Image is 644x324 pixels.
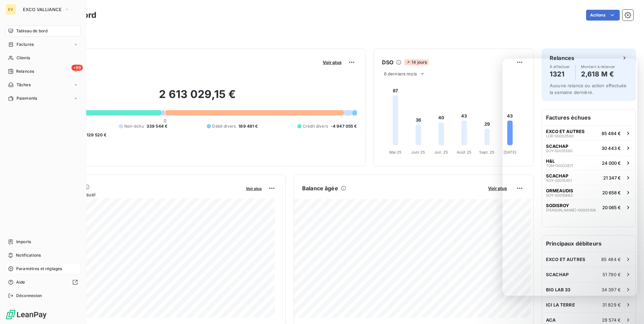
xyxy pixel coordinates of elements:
[404,59,429,65] span: 14 jours
[17,41,34,47] span: Factures
[602,302,621,307] span: 31 829 €
[85,132,107,138] span: -129 520 €
[16,239,31,245] span: Imports
[321,59,344,65] button: Voir plus
[244,185,264,191] button: Voir plus
[38,191,241,198] span: Chiffre d'affaires mensuel
[323,60,342,65] span: Voir plus
[457,150,472,155] tspan: Août 25
[479,150,494,155] tspan: Sept. 25
[5,309,47,320] img: Logo LeanPay
[488,186,507,191] span: Voir plus
[17,95,37,101] span: Paiements
[550,54,574,62] h6: Relances
[23,7,62,12] span: EXCO VALLIANCE
[303,123,328,129] span: Crédit divers
[302,184,338,192] h6: Balance âgée
[16,279,25,285] span: Aide
[38,88,357,108] h2: 2 613 029,15 €
[16,266,62,272] span: Paramètres et réglages
[71,65,83,71] span: +99
[238,123,258,129] span: 189 481 €
[503,59,637,296] iframe: Intercom live chat
[546,317,556,323] span: ACA
[486,185,509,191] button: Voir plus
[621,301,637,317] iframe: Intercom live chat
[586,10,620,21] button: Actions
[384,71,417,76] span: 6 derniers mois
[246,186,262,191] span: Voir plus
[16,68,34,74] span: Relances
[389,150,401,155] tspan: Mai 25
[17,82,31,88] span: Tâches
[5,4,16,15] div: EV
[411,150,425,155] tspan: Juin 25
[147,123,167,129] span: 339 544 €
[17,55,30,61] span: Clients
[212,123,236,129] span: Débit divers
[16,28,47,34] span: Tableau de bord
[16,252,41,258] span: Notifications
[382,58,393,66] h6: DSO
[164,118,166,123] span: 0
[331,123,357,129] span: -4 947 055 €
[124,123,144,129] span: Non-échu
[546,302,575,307] span: ICI LA TERRE
[16,293,42,299] span: Déconnexion
[602,317,621,323] span: 28 574 €
[5,277,80,288] a: Aide
[434,150,448,155] tspan: Juil. 25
